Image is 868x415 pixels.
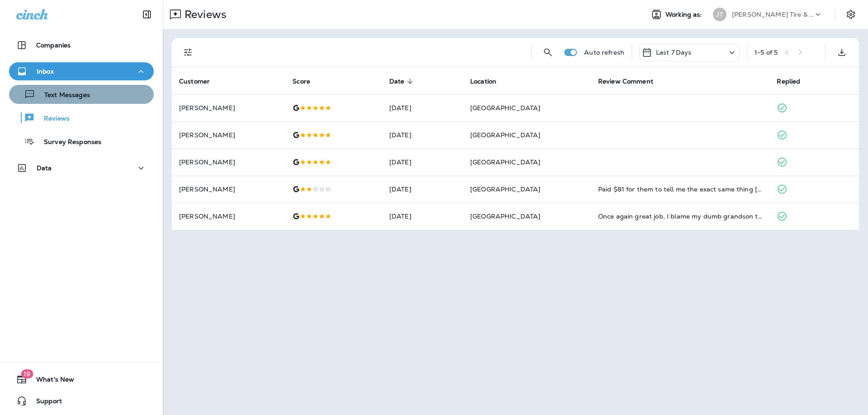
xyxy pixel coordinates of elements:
p: Companies [36,42,71,49]
p: [PERSON_NAME] Tire & Auto [732,11,813,18]
td: [DATE] [382,176,463,203]
td: [DATE] [382,121,463,149]
p: Last 7 Days [656,49,692,56]
button: Search Reviews [539,43,557,61]
span: Working as: [665,11,704,19]
p: [PERSON_NAME] [179,131,278,139]
p: Reviews [35,115,70,123]
div: Once again great job, I blame my dumb grandson this time dumb kids, I wasn't THAT stupid when I w... [598,212,763,221]
p: [PERSON_NAME] [179,159,278,166]
span: [GEOGRAPHIC_DATA] [470,131,540,139]
span: What's New [27,376,74,387]
span: Customer [179,77,222,85]
span: Score [292,78,310,85]
button: Data [9,159,154,177]
span: [GEOGRAPHIC_DATA] [470,158,540,166]
div: 1 - 5 of 5 [755,49,778,56]
p: Survey Responses [35,138,101,147]
p: [PERSON_NAME] [179,213,278,220]
p: Reviews [181,8,226,21]
td: [DATE] [382,149,463,176]
td: [DATE] [382,203,463,230]
p: Inbox [37,68,54,75]
button: Survey Responses [9,132,154,151]
span: [GEOGRAPHIC_DATA] [470,185,540,193]
p: Auto refresh [584,49,624,56]
div: Paid $81 for them to tell me the exact same thing jiffy lube told me (for free) when referring me... [598,185,763,194]
p: Text Messages [35,91,90,100]
p: [PERSON_NAME] [179,186,278,193]
span: Score [292,77,322,85]
button: Inbox [9,62,154,80]
span: [GEOGRAPHIC_DATA] [470,212,540,220]
div: JT [713,8,726,21]
button: Support [9,392,154,410]
span: Replied [777,78,800,85]
span: Date [389,78,405,85]
button: Collapse Sidebar [134,5,160,23]
span: 19 [21,369,33,378]
span: Support [27,397,62,408]
p: [PERSON_NAME] [179,104,278,112]
button: Companies [9,36,154,54]
span: Location [470,77,508,85]
button: Filters [179,43,197,61]
button: Settings [843,6,859,23]
span: Replied [777,77,812,85]
button: Export as CSV [833,43,851,61]
button: Text Messages [9,85,154,104]
p: Data [37,164,52,172]
td: [DATE] [382,94,463,121]
span: Review Comment [598,78,653,85]
span: Location [470,78,496,85]
span: Review Comment [598,77,665,85]
span: Customer [179,78,210,85]
span: [GEOGRAPHIC_DATA] [470,104,540,112]
span: Date [389,77,416,85]
button: 19What's New [9,370,154,388]
button: Reviews [9,108,154,127]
